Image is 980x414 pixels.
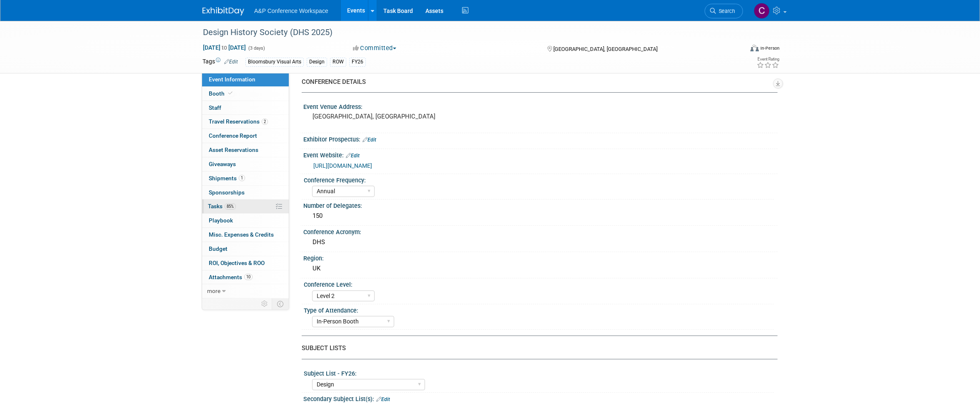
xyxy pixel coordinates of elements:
[313,162,372,169] a: [URL][DOMAIN_NAME]
[350,44,400,53] button: Committed
[224,59,238,65] a: Edit
[202,73,289,86] a: Event Information
[303,133,777,144] div: Exhibitor Prospectus:
[202,172,289,185] a: Shipments1
[262,119,268,125] span: 2
[705,4,743,18] a: Search
[239,175,245,181] span: 1
[209,217,233,224] span: Playbook
[303,101,777,111] div: Event Venue Address:
[757,57,779,61] div: Event Rating
[209,175,245,182] span: Shipments
[553,46,657,52] span: [GEOGRAPHIC_DATA], [GEOGRAPHIC_DATA]
[272,298,289,309] td: Toggle Event Tabs
[202,256,289,270] a: ROI, Objectives & ROO
[310,210,771,222] div: 150
[209,90,234,97] span: Booth
[209,274,252,280] span: Attachments
[247,45,265,51] span: (3 days)
[302,78,771,86] div: CONFERENCE DETAILS
[228,91,232,96] i: Booth reservation complete
[202,129,289,143] a: Conference Report
[202,242,289,256] a: Budget
[303,226,777,236] div: Conference Acronym:
[376,396,390,402] a: Edit
[312,113,492,120] pre: [GEOGRAPHIC_DATA], [GEOGRAPHIC_DATA]
[304,367,774,378] div: Subject List - FY26:
[209,104,221,111] span: Staff
[209,118,268,125] span: Travel Reservations
[254,8,328,14] span: A&P Conference Workspace
[202,284,289,298] a: more
[245,58,304,66] div: Bloomsbury Visual Arts
[200,25,730,40] div: Design History Society (DHS 2025)
[346,153,360,159] a: Edit
[209,146,258,153] span: Asset Reservations
[209,132,257,139] span: Conference Report
[202,57,238,67] td: Tags
[202,7,244,15] img: ExhibitDay
[304,304,774,315] div: Type of Attendance:
[304,278,774,289] div: Conference Level:
[310,236,771,249] div: DHS
[209,161,236,167] span: Giveaways
[202,44,246,51] span: [DATE] [DATE]
[202,101,289,115] a: Staff
[209,189,245,196] span: Sponsorships
[202,270,289,284] a: Attachments10
[257,298,272,309] td: Personalize Event Tab Strip
[209,245,227,252] span: Budget
[202,143,289,157] a: Asset Reservations
[202,199,289,213] a: Tasks85%
[244,274,252,280] span: 10
[302,344,771,353] div: SUBJECT LISTS
[303,149,777,160] div: Event Website:
[303,199,777,210] div: Number of Delegates:
[330,58,346,66] div: ROW
[209,76,255,83] span: Event Information
[202,157,289,171] a: Giveaways
[694,43,780,56] div: Event Format
[754,3,770,19] img: Christine Ritchlin
[307,58,327,66] div: Design
[220,44,228,51] span: to
[202,87,289,101] a: Booth
[303,252,777,263] div: Region:
[209,231,274,238] span: Misc. Expenses & Credits
[208,203,236,210] span: Tasks
[716,8,735,14] span: Search
[303,393,777,404] div: Secondary Subject List(s):
[207,288,220,294] span: more
[202,228,289,242] a: Misc. Expenses & Credits
[202,186,289,199] a: Sponsorships
[310,262,771,275] div: UK
[750,45,759,51] img: Format-Inperson.png
[362,137,376,143] a: Edit
[349,58,366,66] div: FY26
[760,45,780,51] div: In-Person
[202,115,289,129] a: Travel Reservations2
[304,174,774,184] div: Conference Frequency:
[202,214,289,227] a: Playbook
[209,260,265,266] span: ROI, Objectives & ROO
[225,203,236,210] span: 85%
